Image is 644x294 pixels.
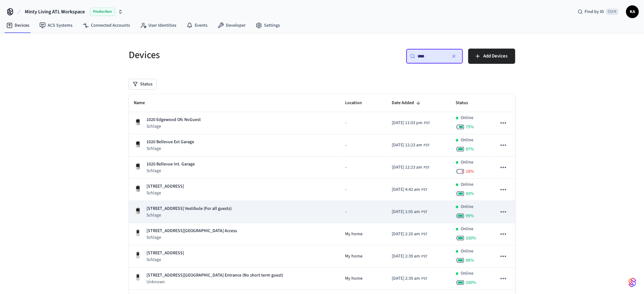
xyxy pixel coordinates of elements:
[147,257,184,263] p: Schlage
[424,165,430,170] span: PST
[90,8,115,16] span: Production
[392,164,430,171] div: Asia/Manila
[585,9,604,15] span: Find by ID
[484,52,508,60] span: Add Devices
[345,253,363,260] span: My home
[466,168,474,175] span: 18 %
[147,183,184,190] p: [STREET_ADDRESS]
[147,205,232,212] p: [STREET_ADDRESS] Vestibule (For all guests)
[606,9,619,15] span: Ctrl K
[466,146,474,152] span: 97 %
[147,272,283,279] p: [STREET_ADDRESS][GEOGRAPHIC_DATA] Entrance (No short term guest)
[392,186,420,193] span: [DATE] 4:42 am
[392,186,428,193] div: Asia/Manila
[392,209,420,215] span: [DATE] 1:05 am
[345,142,346,149] span: -
[629,277,636,288] img: SeamLogoGradient.69752ec5.svg
[392,98,423,108] span: Date Added
[626,5,639,18] button: KA
[134,229,142,237] img: Yale Assure Touchscreen Wifi Smart Lock, Satin Nickel, Front
[392,253,428,260] div: Asia/Manila
[392,253,420,260] span: [DATE] 2:39 am
[392,120,423,126] span: [DATE] 11:03 pm
[147,117,201,123] p: 1020 Edgewood Ofc NoGuest
[392,231,420,237] span: [DATE] 2:20 am
[129,79,157,89] button: Status
[573,6,624,17] div: Find by IDCtrl K
[147,139,194,145] p: 1020 Bellevue Ext Garage
[251,20,285,31] a: Settings
[147,212,232,218] p: Schlage
[147,190,184,196] p: Schlage
[466,235,477,241] span: 100 %
[147,250,184,257] p: [STREET_ADDRESS]
[34,20,78,31] a: ACS Systems
[461,226,474,232] p: Online
[345,231,363,237] span: My home
[422,209,428,215] span: PST
[345,98,370,108] span: Location
[392,275,420,282] span: [DATE] 2:39 am
[134,118,142,126] img: Schlage Sense Smart Deadbolt with Camelot Trim, Front
[461,115,474,121] p: Online
[461,270,474,277] p: Online
[461,159,474,166] p: Online
[468,49,515,64] button: Add Devices
[147,228,237,234] p: [STREET_ADDRESS][GEOGRAPHIC_DATA] Access
[461,248,474,255] p: Online
[345,186,346,193] span: -
[345,164,346,171] span: -
[392,231,428,237] div: Asia/Manila
[466,190,474,197] span: 93 %
[422,231,428,237] span: PST
[147,123,201,130] p: Schlage
[134,163,142,170] img: Schlage Sense Smart Deadbolt with Camelot Trim, Front
[147,168,195,174] p: Schlage
[25,8,85,16] span: Minty Living ATL Workspace
[392,120,430,126] div: Asia/Manila
[134,251,142,259] img: Yale Assure Touchscreen Wifi Smart Lock, Satin Nickel, Front
[129,49,318,62] h5: Devices
[78,20,135,31] a: Connected Accounts
[461,181,474,188] p: Online
[147,279,283,285] p: Unknown
[135,20,181,31] a: User Identities
[345,209,346,215] span: -
[461,204,474,210] p: Online
[461,137,474,144] p: Online
[181,20,213,31] a: Events
[1,20,34,31] a: Devices
[422,254,428,259] span: PST
[147,145,194,152] p: Schlage
[424,143,430,148] span: PST
[392,209,428,215] div: Asia/Manila
[134,140,142,148] img: Schlage Sense Smart Deadbolt with Camelot Trim, Front
[466,279,477,286] span: 100 %
[134,274,142,281] img: Yale Assure Touchscreen Wifi Smart Lock, Satin Nickel, Front
[392,275,428,282] div: Asia/Manila
[627,6,638,17] span: KA
[466,213,474,219] span: 99 %
[392,164,423,171] span: [DATE] 12:23 am
[345,275,363,282] span: My home
[134,98,153,108] span: Name
[392,142,423,149] span: [DATE] 12:23 am
[213,20,251,31] a: Developer
[345,120,346,126] span: -
[456,98,477,108] span: Status
[392,142,430,149] div: Asia/Manila
[147,161,195,168] p: 1020 Bellevue Int. Garage
[466,257,474,264] span: 98 %
[147,234,237,241] p: Schlage
[422,187,428,193] span: PST
[134,185,142,192] img: Schlage Sense Smart Deadbolt with Camelot Trim, Front
[466,124,474,130] span: 75 %
[424,120,430,126] span: PST
[134,207,142,215] img: Schlage Sense Smart Deadbolt with Camelot Trim, Front
[422,276,428,282] span: PST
